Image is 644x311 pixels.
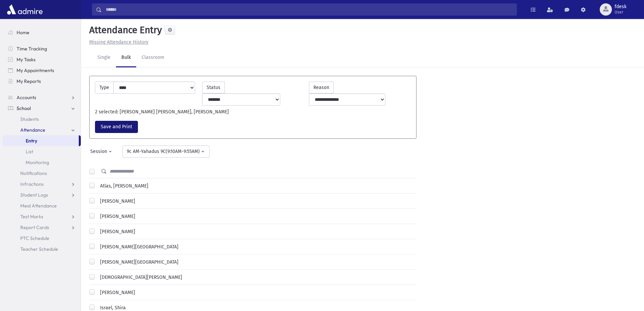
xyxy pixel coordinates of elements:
[97,289,135,296] label: [PERSON_NAME]
[97,182,148,190] label: Atlas, [PERSON_NAME]
[3,114,81,125] a: Students
[97,228,135,235] label: [PERSON_NAME]
[116,48,136,67] a: Bulk
[17,29,29,36] span: Home
[202,82,225,93] label: Status
[26,138,37,144] span: Entry
[20,224,49,230] span: Report Cards
[89,39,148,45] u: Missing Attendance History
[92,108,414,115] div: 2 selected: [PERSON_NAME] [PERSON_NAME], [PERSON_NAME]
[20,192,48,198] span: Student Logs
[95,121,138,133] button: Save and Print
[26,159,49,165] span: Monitoring
[3,54,81,65] a: My Tasks
[122,146,210,158] button: 9c AM-Yahadus 9C(9:10AM-9:55AM)
[3,43,81,54] a: Time Tracking
[97,259,178,266] label: [PERSON_NAME][GEOGRAPHIC_DATA]
[309,82,334,93] label: Reason
[3,65,81,76] a: My Appointments
[615,9,626,15] span: User
[20,203,57,209] span: Meal Attendance
[95,82,114,94] label: Type
[3,92,81,103] a: Accounts
[20,214,43,220] span: Test Marks
[17,105,31,111] span: School
[17,46,47,52] span: Time Tracking
[127,148,200,155] div: 9c AM-Yahadus 9C(9:10AM-9:55AM)
[3,125,81,135] a: Attendance
[87,39,148,45] a: Missing Attendance History
[3,146,81,157] a: List
[87,24,162,36] h5: Attendance Entry
[17,57,35,63] span: My Tasks
[3,168,81,179] a: Notifications
[3,157,81,168] a: Monitoring
[97,213,135,220] label: [PERSON_NAME]
[86,146,117,158] button: Session
[20,181,44,187] span: Infractions
[97,243,178,250] label: [PERSON_NAME][GEOGRAPHIC_DATA]
[3,233,81,244] a: PTC Schedule
[20,170,47,176] span: Notifications
[3,27,81,38] a: Home
[615,4,626,9] span: fdesk
[102,3,517,16] input: Search
[3,76,81,87] a: My Reports
[20,246,58,252] span: Teacher Schedule
[20,116,39,122] span: Students
[26,149,33,155] span: List
[3,190,81,200] a: Student Logs
[97,198,135,205] label: [PERSON_NAME]
[90,148,107,155] div: Session
[17,67,54,73] span: My Appointments
[20,127,45,133] span: Attendance
[3,222,81,233] a: Report Cards
[17,94,36,101] span: Accounts
[3,135,79,146] a: Entry
[3,200,81,211] a: Meal Attendance
[136,48,170,67] a: Classroom
[3,211,81,222] a: Test Marks
[3,103,81,114] a: School
[20,235,49,241] span: PTC Schedule
[97,274,182,281] label: [DEMOGRAPHIC_DATA][PERSON_NAME]
[92,48,116,67] a: Single
[17,78,41,84] span: My Reports
[3,244,81,254] a: Teacher Schedule
[3,179,81,190] a: Infractions
[5,3,44,16] img: AdmirePro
